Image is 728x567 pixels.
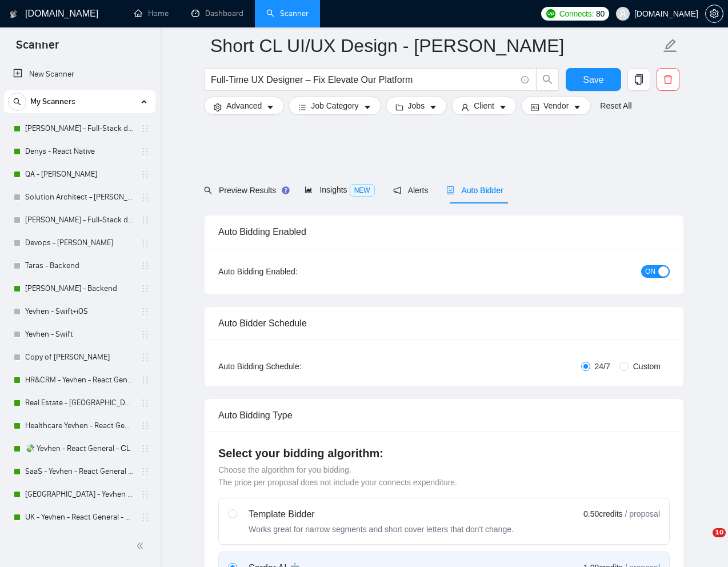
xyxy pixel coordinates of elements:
[25,163,134,186] a: QA - [PERSON_NAME]
[657,74,679,85] span: delete
[218,445,670,461] h4: Select your bidding algorithm:
[706,9,723,18] span: setting
[7,37,68,61] span: Scanner
[204,97,284,115] button: settingAdvancedcaret-down
[573,103,581,111] span: caret-down
[393,186,429,195] span: Alerts
[25,117,134,140] a: [PERSON_NAME] - Full-Stack dev
[211,73,516,87] input: Search Freelance Jobs...
[134,9,169,18] a: homeHome
[645,265,655,278] span: ON
[657,68,679,91] button: delete
[305,186,313,194] span: area-chart
[311,99,358,112] span: Job Category
[214,103,222,111] span: setting
[629,360,665,373] span: Custom
[600,99,631,112] a: Reset All
[218,465,457,487] span: Choose the algorithm for you bidding. The price per proposal does not include your connects expen...
[25,483,134,506] a: [GEOGRAPHIC_DATA] - Yevhen - React General - СL
[537,74,558,85] span: search
[141,490,150,499] span: holder
[596,7,605,20] span: 80
[628,74,650,85] span: copy
[141,513,150,522] span: holder
[25,186,134,209] a: Solution Architect - [PERSON_NAME]
[395,103,403,111] span: folder
[8,93,26,111] button: search
[25,437,134,460] a: 💸 Yevhen - React General - СL
[141,307,150,316] span: holder
[4,63,155,86] li: New Scanner
[461,103,469,111] span: user
[141,147,150,156] span: holder
[386,97,447,115] button: folderJobscaret-down
[266,103,274,111] span: caret-down
[25,231,134,254] a: Devops - [PERSON_NAME]
[141,330,150,339] span: holder
[25,392,134,414] a: Real Estate - [GEOGRAPHIC_DATA] - React General - СL
[141,398,150,408] span: holder
[30,90,75,113] span: My Scanners
[25,209,134,231] a: [PERSON_NAME] - Full-Stack dev
[141,170,150,179] span: holder
[141,193,150,202] span: holder
[210,31,661,60] input: Scanner name...
[713,528,726,537] span: 10
[25,300,134,323] a: Yevhen - Swift+iOS
[446,186,503,195] span: Auto Bidder
[141,284,150,293] span: holder
[281,185,291,195] div: Tooltip anchor
[218,360,369,373] div: Auto Bidding Schedule:
[543,99,569,112] span: Vendor
[429,103,437,111] span: caret-down
[25,369,134,392] a: HR&CRM - Yevhen - React General - СL
[249,508,514,521] div: Template Bidder
[350,184,375,197] span: NEW
[25,140,134,163] a: Denys - React Native
[141,444,150,453] span: holder
[566,68,621,91] button: Save
[141,376,150,385] span: holder
[25,254,134,277] a: Taras - Backend
[499,103,507,111] span: caret-down
[9,98,26,106] span: search
[619,10,627,18] span: user
[531,103,539,111] span: idcard
[559,7,594,20] span: Connects:
[583,508,622,520] span: 0.50 credits
[249,524,514,535] div: Works great for narrow segments and short cover letters that don't change.
[10,5,18,23] img: logo
[25,506,134,529] a: UK - Yevhen - React General - СL
[521,76,529,83] span: info-circle
[25,323,134,346] a: Yevhen - Swift
[218,215,670,248] div: Auto Bidding Enabled
[298,103,306,111] span: bars
[141,261,150,270] span: holder
[583,73,603,87] span: Save
[25,460,134,483] a: SaaS - Yevhen - React General - СL
[141,215,150,225] span: holder
[141,124,150,133] span: holder
[546,9,555,18] img: upwork-logo.png
[25,277,134,300] a: [PERSON_NAME] - Backend
[218,399,670,432] div: Auto Bidding Type
[226,99,262,112] span: Advanced
[25,414,134,437] a: Healthcare Yevhen - React General - СL
[289,97,381,115] button: barsJob Categorycaret-down
[13,63,146,86] a: New Scanner
[689,528,717,556] iframe: Intercom live chat
[625,508,660,520] span: / proposal
[218,307,670,340] div: Auto Bidder Schedule
[590,360,615,373] span: 24/7
[136,540,147,552] span: double-left
[705,9,723,18] a: setting
[521,97,591,115] button: idcardVendorcaret-down
[141,238,150,247] span: holder
[25,346,134,369] a: Copy of [PERSON_NAME]
[141,467,150,476] span: holder
[408,99,425,112] span: Jobs
[141,353,150,362] span: holder
[363,103,371,111] span: caret-down
[536,68,559,91] button: search
[305,185,374,194] span: Insights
